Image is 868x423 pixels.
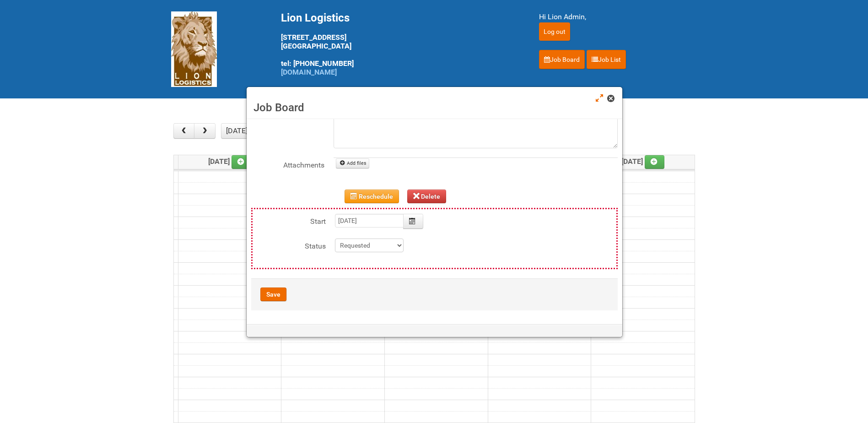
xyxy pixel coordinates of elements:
a: Add an event [645,155,665,169]
a: Add files [336,158,369,168]
input: Log out [539,22,570,41]
button: [DATE] [221,123,252,139]
span: [DATE] [621,157,665,166]
span: [DATE] [208,157,252,166]
a: [DOMAIN_NAME] [281,68,337,76]
a: Add an event [232,155,252,169]
label: Attachments [251,157,324,171]
button: Calendar [403,214,423,229]
div: Hi Lion Admin, [539,11,697,22]
label: Status [253,239,326,252]
a: Lion Logistics [171,44,217,53]
h3: Job Board [253,101,615,114]
label: Start [253,214,326,227]
button: Save [260,287,286,301]
a: Job Board [539,50,585,69]
button: Delete [407,190,447,203]
a: Job List [587,50,626,69]
img: Lion Logistics [171,11,217,87]
div: [STREET_ADDRESS] [GEOGRAPHIC_DATA] tel: [PHONE_NUMBER] [281,11,516,76]
button: Reschedule [345,190,399,203]
span: Lion Logistics [281,11,350,24]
